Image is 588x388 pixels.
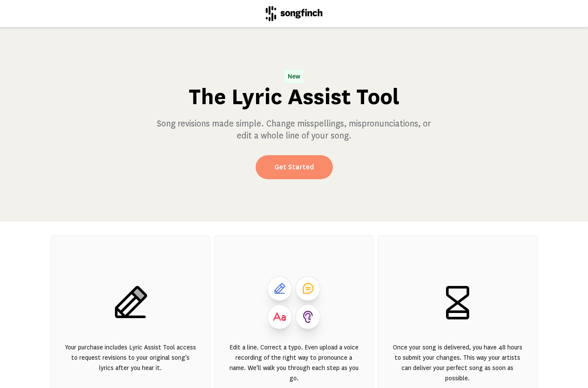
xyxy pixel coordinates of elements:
[256,155,333,179] a: Get Started
[154,117,434,141] h3: Song revisions made simple. Change misspellings, mispronunciations, or edit a whole line of your ...
[189,83,400,111] h1: The Lyric Assist Tool
[284,69,304,83] span: New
